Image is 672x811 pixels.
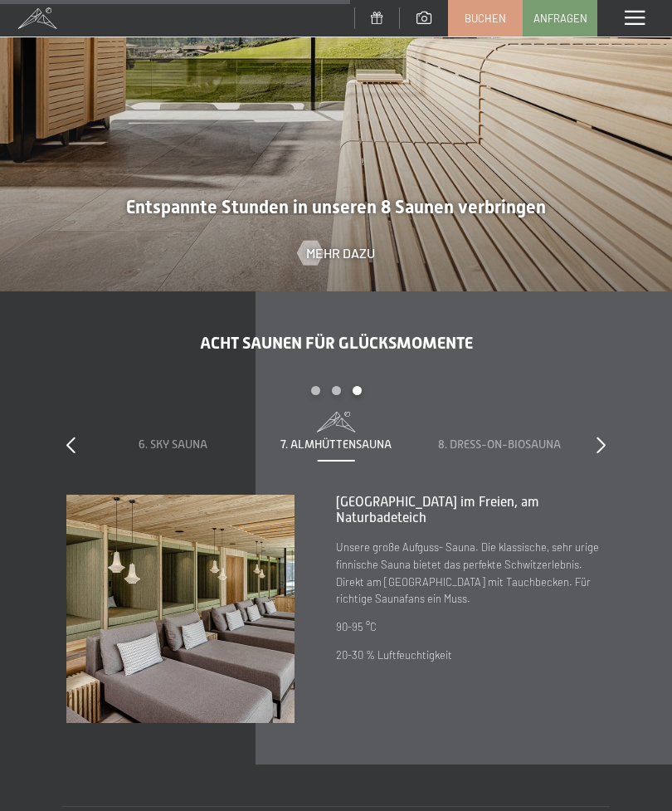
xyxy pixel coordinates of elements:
[280,437,392,451] span: 7. Almhüttensauna
[438,437,561,451] span: 8. Dress-on-Biosauna
[353,386,362,395] div: Carousel Page 3 (Current Slide)
[91,386,581,412] div: Carousel Pagination
[66,495,295,723] img: Ein Wellness-Urlaub in Südtirol – 7.700 m² Spa, 10 Saunen
[336,618,606,636] p: 90-95 °C
[449,1,522,36] a: Buchen
[332,386,341,395] div: Carousel Page 2
[523,1,597,36] a: Anfragen
[533,11,587,26] span: Anfragen
[465,11,506,26] span: Buchen
[139,437,207,451] span: 6. Sky Sauna
[306,244,375,262] span: Mehr dazu
[336,495,539,525] span: [GEOGRAPHIC_DATA] im Freien, am Naturbadeteich
[311,386,320,395] div: Carousel Page 1
[336,647,606,664] p: 20-30 % Luftfeuchtigkeit
[336,539,606,608] p: Unsere große Aufguss- Sauna. Die klassische, sehr urige finnische Sauna bietet das perfekte Schwi...
[200,333,473,353] span: Acht Saunen für Glücksmomente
